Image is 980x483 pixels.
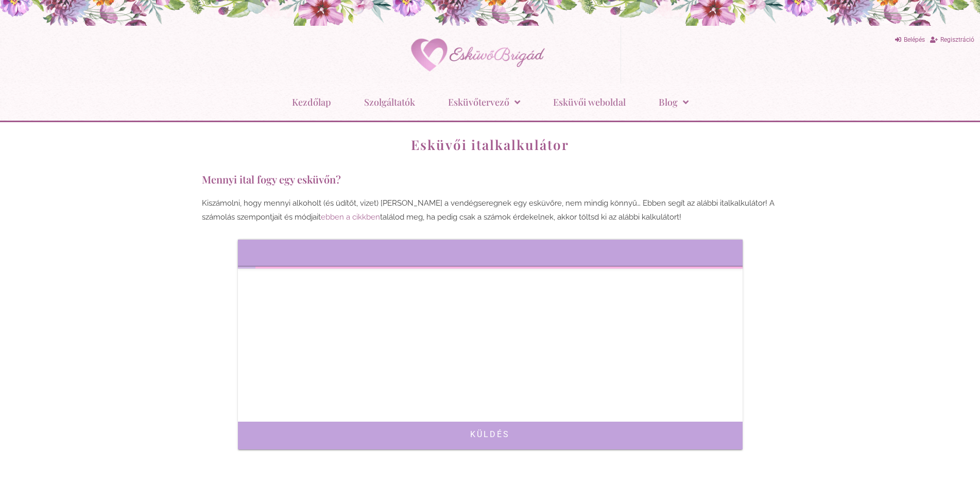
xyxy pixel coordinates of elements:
[448,89,520,115] a: Esküvőtervező
[212,138,768,152] h1: Esküvői italkalkulátor
[930,33,974,47] a: Regisztráció
[292,89,331,115] a: Kezdőlap
[202,196,779,224] p: Kiszámolni, hogy mennyi alkoholt (és üdítőt, vizet) [PERSON_NAME] a vendégseregnek egy esküvőre, ...
[202,172,779,186] h3: Mennyi ital fogy egy esküvőn?
[904,36,925,43] span: Belépés
[553,89,626,115] a: Esküvői weboldal
[238,422,743,446] button: Küldés
[659,89,689,115] a: Blog
[895,33,925,47] a: Belépés
[364,89,415,115] a: Szolgáltatók
[5,89,975,115] nav: Menu
[940,36,974,43] span: Regisztráció
[321,212,380,222] a: ebben a cikkben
